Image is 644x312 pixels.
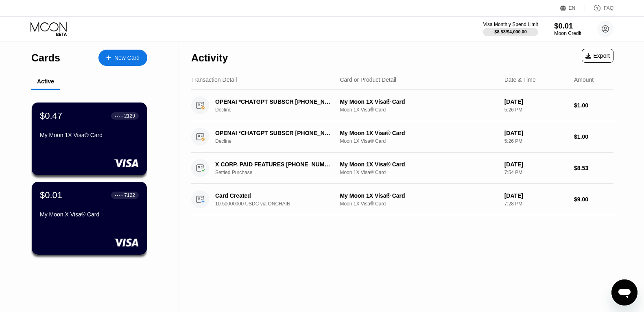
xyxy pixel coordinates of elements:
[340,138,498,144] div: Moon 1X Visa® Card
[215,98,334,105] div: OPENAI *CHATGPT SUBSCR [PHONE_NUMBER] US
[191,184,613,215] div: Card Created10.50000000 USDC via ONCHAINMy Moon 1X Visa® CardMoon 1X Visa® Card[DATE]7:28 PM$9.00
[340,161,498,168] div: My Moon 1X Visa® Card
[215,138,343,144] div: Decline
[611,279,637,305] iframe: Button to launch messaging window
[582,49,613,63] div: Export
[215,130,334,136] div: OPENAI *CHATGPT SUBSCR [PHONE_NUMBER] US
[504,201,568,207] div: 7:28 PM
[560,4,585,12] div: EN
[40,211,139,218] div: My Moon X Visa® Card
[340,130,498,136] div: My Moon 1X Visa® Card
[574,196,613,203] div: $9.00
[604,5,613,11] div: FAQ
[340,192,498,199] div: My Moon 1X Visa® Card
[569,5,576,11] div: EN
[215,170,343,175] div: Settled Purchase
[340,98,498,105] div: My Moon 1X Visa® Card
[504,192,568,199] div: [DATE]
[191,153,613,184] div: X CORP. PAID FEATURES [PHONE_NUMBER] USSettled PurchaseMy Moon 1X Visa® CardMoon 1X Visa® Card[DA...
[340,201,498,207] div: Moon 1X Visa® Card
[215,161,334,168] div: X CORP. PAID FEATURES [PHONE_NUMBER] US
[504,130,568,136] div: [DATE]
[554,22,581,36] div: $0.01Moon Credit
[504,138,568,144] div: 5:26 PM
[574,133,613,140] div: $1.00
[115,115,123,117] div: ● ● ● ●
[585,4,613,12] div: FAQ
[554,31,581,36] div: Moon Credit
[191,76,237,83] div: Transaction Detail
[504,107,568,113] div: 5:26 PM
[37,78,54,85] div: Active
[574,165,613,171] div: $8.53
[40,132,139,138] div: My Moon 1X Visa® Card
[124,113,135,119] div: 2129
[340,76,396,83] div: Card or Product Detail
[191,121,613,153] div: OPENAI *CHATGPT SUBSCR [PHONE_NUMBER] USDeclineMy Moon 1X Visa® CardMoon 1X Visa® Card[DATE]5:26 ...
[32,103,147,175] div: $0.47● ● ● ●2129My Moon 1X Visa® Card
[215,192,334,199] div: Card Created
[215,107,343,113] div: Decline
[504,98,568,105] div: [DATE]
[494,29,527,34] div: $8.53 / $4,000.00
[504,161,568,168] div: [DATE]
[554,22,581,30] div: $0.01
[574,102,613,109] div: $1.00
[191,52,228,64] div: Activity
[585,52,610,59] div: Export
[340,107,498,113] div: Moon 1X Visa® Card
[483,22,538,36] div: Visa Monthly Spend Limit$8.53/$4,000.00
[115,194,123,196] div: ● ● ● ●
[504,76,536,83] div: Date & Time
[32,182,147,255] div: $0.01● ● ● ●7122My Moon X Visa® Card
[340,170,498,175] div: Moon 1X Visa® Card
[215,201,343,207] div: 10.50000000 USDC via ONCHAIN
[124,192,135,198] div: 7122
[31,52,60,64] div: Cards
[191,90,613,121] div: OPENAI *CHATGPT SUBSCR [PHONE_NUMBER] USDeclineMy Moon 1X Visa® CardMoon 1X Visa® Card[DATE]5:26 ...
[574,76,594,83] div: Amount
[114,55,140,61] div: New Card
[483,22,538,27] div: Visa Monthly Spend Limit
[504,170,568,175] div: 7:54 PM
[40,111,62,121] div: $0.47
[40,190,62,201] div: $0.01
[98,50,147,66] div: New Card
